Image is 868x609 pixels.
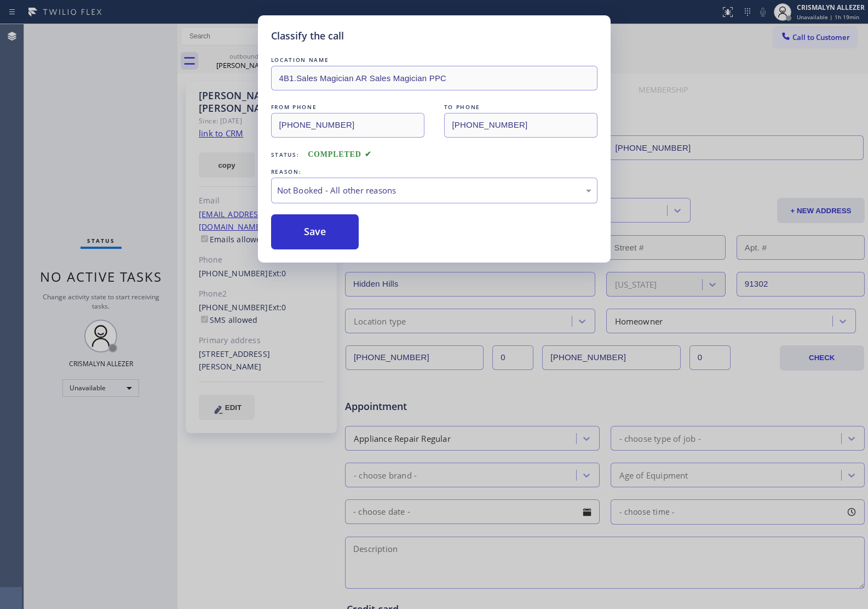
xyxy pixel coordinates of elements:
span: COMPLETED [308,150,371,158]
input: From phone [271,113,424,138]
h5: Classify the call [271,29,344,43]
div: LOCATION NAME [271,54,597,66]
button: Save [271,214,359,249]
div: FROM PHONE [271,101,424,113]
div: Not Booked - All other reasons [277,184,591,197]
span: Status: [271,151,300,158]
input: To phone [444,113,597,138]
div: REASON: [271,166,597,178]
div: TO PHONE [444,101,597,113]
